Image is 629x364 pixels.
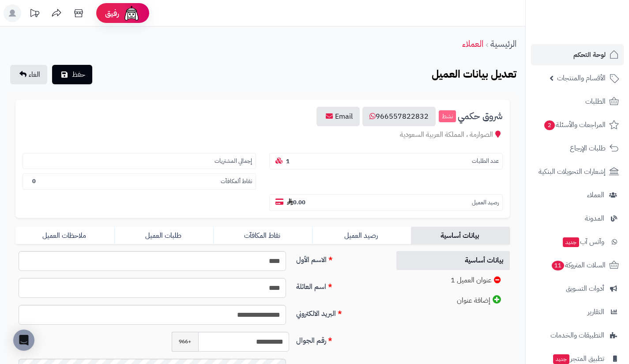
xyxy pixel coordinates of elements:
a: طلبات العميل [114,227,213,244]
label: اسم العائلة [293,278,386,292]
b: 0.00 [287,198,305,206]
a: التطبيقات والخدمات [531,325,624,346]
a: لوحة التحكم [531,44,624,65]
span: إشعارات التحويلات البنكية [539,165,606,178]
a: العملاء [531,184,624,206]
small: عدد الطلبات [472,157,499,165]
span: رفيق [105,8,119,19]
span: طلبات الإرجاع [570,142,606,154]
span: شروق حكمي [458,111,503,121]
b: 1 [286,157,290,165]
a: التقارير [531,301,624,323]
span: العملاء [587,189,604,201]
a: رصيد العميل [312,227,411,244]
div: Open Intercom Messenger [13,330,34,351]
a: نقاط المكافآت [213,227,312,244]
b: 0 [32,177,36,185]
span: +966 [172,332,198,352]
a: الغاء [10,65,47,84]
a: أدوات التسويق [531,278,624,299]
span: 11 [552,261,564,270]
small: نشط [439,110,456,123]
span: وآتس آب [562,236,604,248]
b: تعديل بيانات العميل [432,66,516,82]
span: الأقسام والمنتجات [557,72,606,84]
span: أدوات التسويق [566,282,604,295]
a: وآتس آبجديد [531,231,624,252]
a: Email [316,107,360,126]
span: التقارير [588,306,604,318]
span: جديد [553,354,569,364]
span: الطلبات [585,95,606,108]
a: طلبات الإرجاع [531,138,624,159]
a: الطلبات [531,91,624,112]
label: الاسم الأول [293,251,386,265]
a: المدونة [531,208,624,229]
span: حفظ [72,69,85,80]
button: حفظ [52,65,92,84]
span: جديد [563,237,579,247]
a: السلات المتروكة11 [531,255,624,276]
img: logo-2.png [569,24,621,42]
a: إشعارات التحويلات البنكية [531,161,624,182]
img: ai-face.png [123,4,140,22]
span: الغاء [29,69,40,80]
small: رصيد العميل [472,199,499,207]
div: الصوارمة ، المملكة العربية السعودية [23,130,503,140]
a: بيانات أساسية [411,227,510,244]
a: العملاء [462,37,483,50]
small: نقاط ألمكافآت [221,177,252,186]
span: المدونة [585,212,604,225]
label: البريد الالكتروني [293,305,386,319]
a: تحديثات المنصة [23,4,45,24]
a: المراجعات والأسئلة2 [531,114,624,135]
a: بيانات أساسية [396,251,510,270]
span: 2 [544,120,555,130]
small: إجمالي المشتريات [215,157,252,165]
span: التطبيقات والخدمات [550,329,604,341]
a: إضافة عنوان [396,291,510,310]
a: عنوان العميل 1 [396,271,510,290]
label: رقم الجوال [293,332,386,346]
a: 966557822832 [362,107,436,126]
span: لوحة التحكم [573,49,606,61]
a: ملاحظات العميل [15,227,114,244]
span: السلات المتروكة [551,259,606,271]
span: المراجعات والأسئلة [543,119,606,131]
a: الرئيسية [490,37,516,50]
